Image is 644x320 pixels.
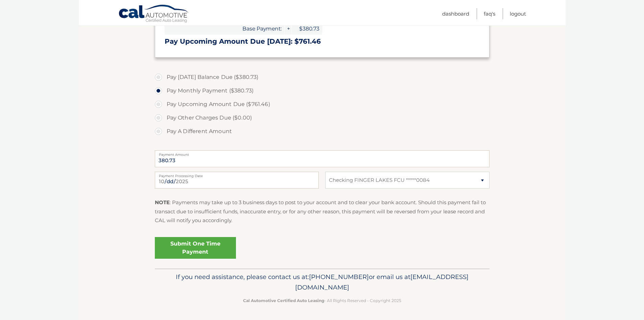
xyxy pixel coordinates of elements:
span: [PHONE_NUMBER] [309,273,369,281]
h3: Pay Upcoming Amount Due [DATE]: $761.46 [165,37,480,46]
a: FAQ's [484,8,495,19]
strong: NOTE [155,199,170,206]
strong: Cal Automotive Certified Auto Leasing [243,298,324,303]
a: Cal Automotive [118,4,189,24]
label: Pay Monthly Payment ($380.73) [155,84,490,98]
a: Logout [510,8,526,19]
p: If you need assistance, please contact us at: or email us at [159,272,485,293]
label: Payment Processing Date [155,172,319,177]
label: Pay Upcoming Amount Due ($761.46) [155,98,490,111]
label: Pay A Different Amount [155,125,490,138]
p: : Payments may take up to 3 business days to post to your account and to clear your bank account.... [155,198,490,225]
a: Submit One Time Payment [155,237,236,259]
p: - All Rights Reserved - Copyright 2025 [159,297,485,304]
span: Base Payment: [165,23,284,35]
span: + [285,23,291,35]
label: Payment Amount [155,150,490,156]
label: Pay Other Charges Due ($0.00) [155,111,490,125]
a: Dashboard [442,8,469,19]
span: $380.73 [292,23,322,35]
input: Payment Date [155,172,319,189]
input: Payment Amount [155,150,490,167]
label: Pay [DATE] Balance Due ($380.73) [155,70,490,84]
